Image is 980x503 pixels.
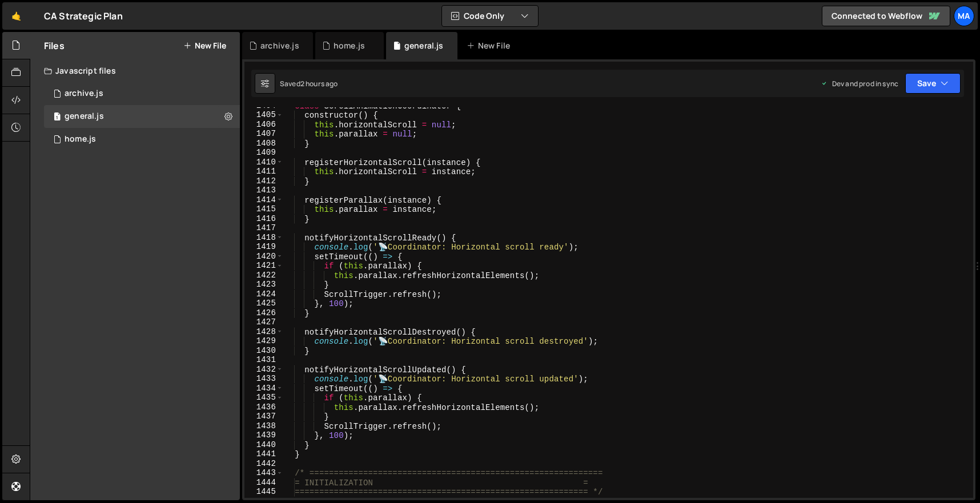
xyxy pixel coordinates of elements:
div: 1427 [244,317,283,327]
div: 1425 [244,299,283,308]
div: general.js [404,40,444,51]
div: 1426 [244,308,283,318]
div: 1440 [244,440,283,450]
a: Connected to Webflow [822,6,950,26]
div: 1430 [244,346,283,356]
div: 2 hours ago [300,79,338,88]
div: Javascript files [30,59,240,82]
div: home.js [65,134,96,144]
div: 1431 [244,355,283,365]
div: 1409 [244,148,283,158]
div: 1422 [244,271,283,280]
div: 1417 [244,223,283,233]
div: 1408 [244,139,283,148]
div: 1428 [244,327,283,337]
div: 1418 [244,233,283,243]
div: general.js [65,111,104,122]
button: Save [905,73,961,94]
div: archive.js [260,40,299,51]
div: 1429 [244,336,283,346]
div: 17131/47521.js [44,82,240,105]
div: 1421 [244,261,283,271]
div: 1439 [244,430,283,440]
div: New File [467,40,515,51]
div: 1435 [244,393,283,403]
div: 1405 [244,110,283,120]
div: 1419 [244,242,283,252]
div: 1415 [244,204,283,214]
div: 1436 [244,403,283,412]
div: Dev and prod in sync [821,79,898,88]
div: Saved [280,79,338,88]
div: 17131/47267.js [44,128,240,151]
div: 1442 [244,459,283,469]
div: 1438 [244,421,283,431]
div: 1414 [244,195,283,205]
button: Code Only [442,6,538,26]
div: 1420 [244,252,283,261]
div: 1410 [244,158,283,167]
div: 1441 [244,449,283,459]
h2: Files [44,39,65,52]
div: 1443 [244,468,283,478]
a: Ma [954,6,974,26]
div: 1407 [244,129,283,139]
div: CA Strategic Plan [44,9,123,23]
div: 1412 [244,176,283,186]
div: 1434 [244,384,283,393]
div: 1432 [244,365,283,375]
div: 1406 [244,120,283,130]
div: 1411 [244,167,283,176]
button: New File [183,41,226,50]
div: home.js [334,40,365,51]
div: 1433 [244,374,283,384]
div: 17131/47264.js [44,105,240,128]
div: archive.js [65,88,103,99]
div: 1423 [244,280,283,289]
a: 🤙 [2,2,30,30]
div: 1416 [244,214,283,224]
span: 1 [54,113,61,122]
div: 1437 [244,412,283,421]
div: 1444 [244,478,283,488]
div: 1445 [244,487,283,497]
div: 1424 [244,289,283,299]
div: 1413 [244,186,283,195]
